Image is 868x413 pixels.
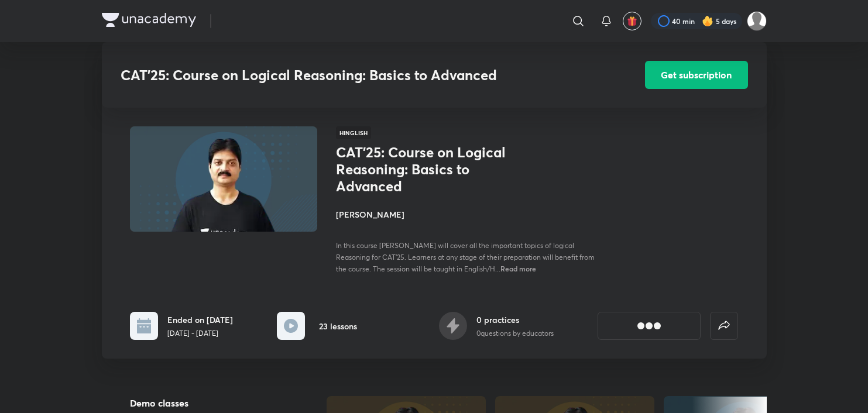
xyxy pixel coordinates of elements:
img: Company Logo [102,13,196,27]
button: [object Object] [598,312,701,340]
img: streak [702,15,713,27]
h3: CAT'25: Course on Logical Reasoning: Basics to Advanced [121,67,579,84]
p: 0 questions by educators [476,328,554,339]
h6: 23 lessons [319,320,357,332]
span: In this course [PERSON_NAME] will cover all the important topics of logical Reasoning for CAT'25.... [336,241,595,273]
h4: [PERSON_NAME] [336,208,598,221]
span: Hinglish [336,126,371,139]
img: Abhishek gupta [747,11,767,31]
a: Company Logo [102,13,196,30]
h1: CAT'25: Course on Logical Reasoning: Basics to Advanced [336,144,527,194]
button: avatar [623,12,641,30]
img: avatar [627,16,637,26]
button: false [710,312,738,340]
p: [DATE] - [DATE] [167,328,233,339]
h5: Demo classes [130,396,289,410]
button: Get subscription [645,61,748,89]
span: Read more [500,264,536,273]
img: Thumbnail [128,125,318,233]
h6: 0 practices [476,314,554,326]
h6: Ended on [DATE] [167,314,233,326]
